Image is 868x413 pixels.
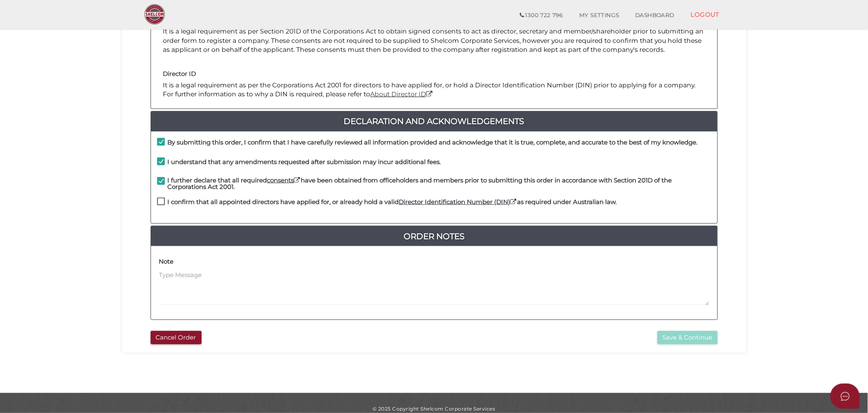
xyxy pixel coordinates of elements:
h4: I confirm that all appointed directors have applied for, or already hold a valid as required unde... [168,199,617,206]
a: Declaration And Acknowledgements [151,115,717,128]
a: LOGOUT [683,6,728,23]
a: 1300 722 796 [512,7,571,24]
h4: I further declare that all required have been obtained from officeholders and members prior to su... [168,177,711,191]
a: DASHBOARD [627,7,683,24]
a: consents [267,176,301,184]
a: About Director ID [371,90,434,98]
button: Open asap [830,384,860,409]
a: MY SETTINGS [571,7,628,24]
h4: Note [159,258,174,265]
p: It is a legal requirement as per the Corporations Act 2001 for directors to have applied for, or ... [163,81,705,99]
button: Cancel Order [151,331,202,344]
p: It is a legal requirement as per Section 201D of the Corporations Act to obtain signed consents t... [163,27,705,54]
button: Save & Continue [657,331,718,344]
div: © 2025 Copyright Shelcom Corporate Services [128,405,740,412]
h4: Director ID [163,71,705,78]
h4: By submitting this order, I confirm that I have carefully reviewed all information provided and a... [168,139,698,146]
h4: I understand that any amendments requested after submission may incur additional fees. [168,159,441,166]
a: Director Identification Number (DIN) [399,198,517,206]
a: Order Notes [151,230,717,243]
